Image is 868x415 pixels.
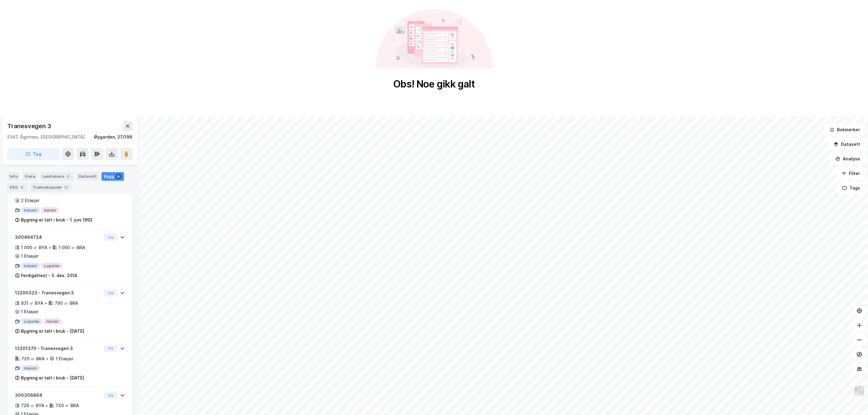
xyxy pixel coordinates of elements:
div: 300306864 [15,392,101,399]
div: 1 Etasjer [56,355,73,362]
div: 2 Etasjer [21,197,39,204]
button: Tag [7,148,60,160]
div: Info [7,172,20,181]
div: Eiere [22,172,38,181]
div: 831 ㎡ BYA [21,300,43,307]
div: 1 000 ㎡ BYA [21,244,47,251]
div: • [46,403,48,408]
div: Bygning er tatt i bruk - [DATE] [21,374,84,382]
div: Øygarden, 27/196 [94,133,132,141]
img: Z [854,385,865,397]
div: Bygning er tatt i bruk - [DATE] [21,328,84,335]
button: Vis [104,345,118,352]
div: 1 000 ㎡ BRA [59,244,85,251]
div: 2 [65,173,71,180]
div: Obs! Noe gikk galt [393,78,475,90]
div: Ferdigattest - 5. des. 2014 [21,272,77,279]
div: Bygning er tatt i bruk - 1. juni 1992 [21,216,93,224]
div: Leietakere [40,172,74,181]
button: Analyse [830,153,866,165]
div: • [49,245,51,250]
iframe: Chat Widget [838,386,868,415]
button: Filter [836,167,866,180]
div: 17 [63,184,69,190]
div: 1 Etasjer [21,252,39,260]
div: Tranesvegen 3 [7,121,52,131]
div: 1 Etasjer [21,308,39,315]
button: Vis [104,234,118,241]
div: 12201370 - Tranesvegen 3 [15,345,101,352]
div: 300494734 [15,234,101,241]
button: Tags [837,182,866,194]
div: 720 ㎡ BRA [21,355,45,362]
div: 780 ㎡ BRA [55,300,78,307]
div: Datasett [76,172,99,181]
div: 5347, Ågotnes, [GEOGRAPHIC_DATA] [7,133,85,141]
div: Transaksjoner [30,183,72,192]
div: ESG [7,183,28,192]
div: 5 [19,184,25,190]
div: • [46,356,48,361]
button: Vis [104,289,118,297]
button: Bokmerker [825,124,866,136]
div: 726 ㎡ BYA [21,402,44,409]
div: 6 [115,173,122,180]
div: 12200323 - Tranesvegen 3 [15,289,101,297]
div: Bygg [101,172,124,181]
div: • [45,301,47,306]
button: Vis [104,392,118,399]
button: Datasett [829,138,866,150]
div: 720 ㎡ BRA [56,402,79,409]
